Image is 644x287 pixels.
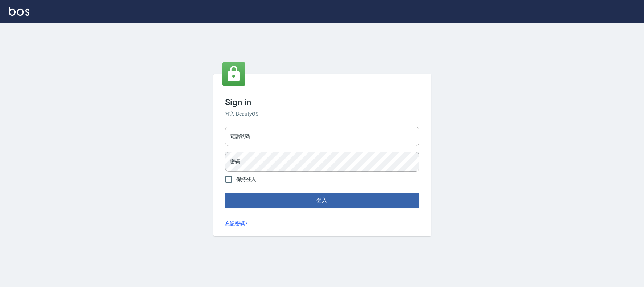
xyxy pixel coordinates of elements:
[225,193,419,208] button: 登入
[9,7,29,16] img: Logo
[225,97,419,107] h3: Sign in
[225,110,419,118] h6: 登入 BeautyOS
[225,220,248,227] a: 忘記密碼?
[236,176,257,183] span: 保持登入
